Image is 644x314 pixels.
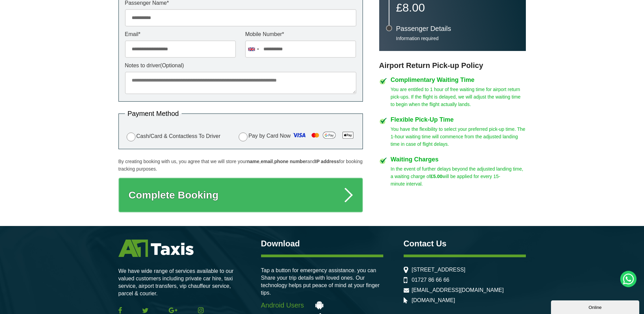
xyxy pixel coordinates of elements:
img: Facebook [118,307,122,314]
label: Passenger Name [125,0,356,6]
strong: name [247,159,259,164]
img: Google Plus [169,307,178,313]
a: 01727 86 66 66 [412,277,449,283]
h3: Contact Us [404,240,526,248]
label: Notes to driver [125,63,356,68]
iframe: chat widget [551,299,641,314]
h3: Airport Return Pick-up Policy [379,61,526,70]
img: Twitter [142,308,148,313]
a: Android Users [261,301,383,309]
h4: Complimentary Waiting Time [391,77,526,83]
p: You have the flexibility to select your preferred pick-up time. The 1-hour waiting time will comm... [391,125,526,148]
label: Pay by Card Now [237,130,356,143]
h3: Passenger Details [396,25,519,32]
p: Information required [396,35,519,41]
strong: email [261,159,273,164]
img: A1 Taxis St Albans [118,240,194,257]
span: 8.00 [402,1,425,14]
h3: Download [261,240,383,248]
div: United Kingdom: +44 [245,41,261,57]
a: [DOMAIN_NAME] [412,297,455,303]
button: Complete Booking [118,178,363,212]
strong: £5.00 [430,174,442,179]
label: Cash/Card & Contactless To Driver [125,132,221,141]
p: By creating booking with us, you agree that we will store your , , and for booking tracking purpo... [118,158,363,173]
p: We have wide range of services available to our valued customers including private car hire, taxi... [118,267,241,297]
p: You are entitled to 1 hour of free waiting time for airport return pick-ups. If the flight is del... [391,86,526,108]
a: [EMAIL_ADDRESS][DOMAIN_NAME] [412,287,504,293]
p: In the event of further delays beyond the adjusted landing time, a waiting charge of will be appl... [391,165,526,188]
p: Tap a button for emergency assistance. you can Share your trip details with loved ones. Our techn... [261,267,383,297]
li: [STREET_ADDRESS] [404,267,526,273]
h4: Flexible Pick-Up Time [391,117,526,123]
strong: phone number [274,159,307,164]
h4: Waiting Charges [391,156,526,162]
label: Mobile Number [245,32,356,37]
span: (Optional) [160,63,184,68]
input: Cash/Card & Contactless To Driver [127,133,135,141]
p: £ [396,3,519,12]
label: Email [125,32,236,37]
legend: Payment Method [125,110,182,117]
img: Instagram [198,307,204,313]
input: Pay by Card Now [239,133,247,141]
strong: IP address [315,159,339,164]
